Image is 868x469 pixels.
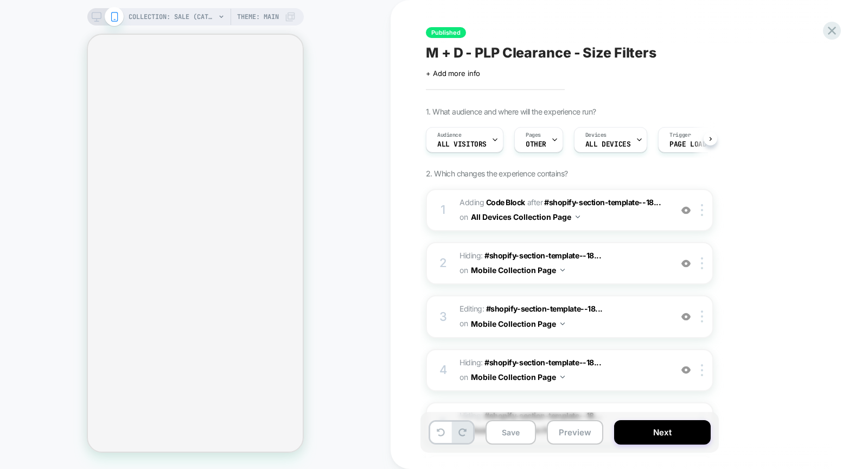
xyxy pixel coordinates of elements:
[426,107,596,116] span: 1. What audience and where will the experience run?
[459,198,525,207] span: Adding
[459,210,468,224] span: on
[681,312,691,321] img: crossed eye
[459,316,468,330] span: on
[576,216,580,218] img: down arrow
[426,45,656,61] span: M + D - PLP Clearance - Size Filters
[471,369,565,385] button: Mobile Collection Page
[471,262,565,278] button: Mobile Collection Page
[560,376,565,378] img: down arrow
[237,8,279,26] span: Theme: MAIN
[426,69,480,78] span: + Add more info
[438,306,449,328] div: 3
[437,141,487,148] span: All Visitors
[437,131,462,139] span: Audience
[484,411,601,420] span: #shopify-section-template--18...
[701,310,703,322] img: close
[129,8,215,26] span: COLLECTION: Sale (Category)
[426,169,567,178] span: 2. Which changes the experience contains?
[701,204,703,216] img: close
[701,364,703,376] img: close
[484,358,601,367] span: #shopify-section-template--18...
[544,198,661,207] span: #shopify-section-template--18...
[560,322,565,325] img: down arrow
[438,199,449,221] div: 1
[459,370,468,384] span: on
[547,420,603,445] button: Preview
[459,249,666,278] span: Hiding :
[426,27,466,38] span: Published
[701,257,703,269] img: close
[438,252,449,274] div: 2
[459,356,666,385] span: Hiding :
[486,198,525,207] b: Code Block
[585,131,607,139] span: Devices
[526,141,546,148] span: OTHER
[669,131,691,139] span: Trigger
[471,316,565,332] button: Mobile Collection Page
[471,209,580,225] button: All Devices Collection Page
[459,302,666,331] span: Editing :
[527,198,543,207] span: AFTER
[560,269,565,271] img: down arrow
[585,141,630,148] span: ALL DEVICES
[614,420,711,445] button: Next
[681,206,691,215] img: crossed eye
[669,141,706,148] span: Page Load
[486,304,603,313] span: #shopify-section-template--18...
[681,365,691,375] img: crossed eye
[459,409,666,438] span: Hiding :
[484,251,601,260] span: #shopify-section-template--18...
[681,259,691,268] img: crossed eye
[459,263,468,277] span: on
[526,131,541,139] span: Pages
[438,359,449,381] div: 4
[486,420,536,445] button: Save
